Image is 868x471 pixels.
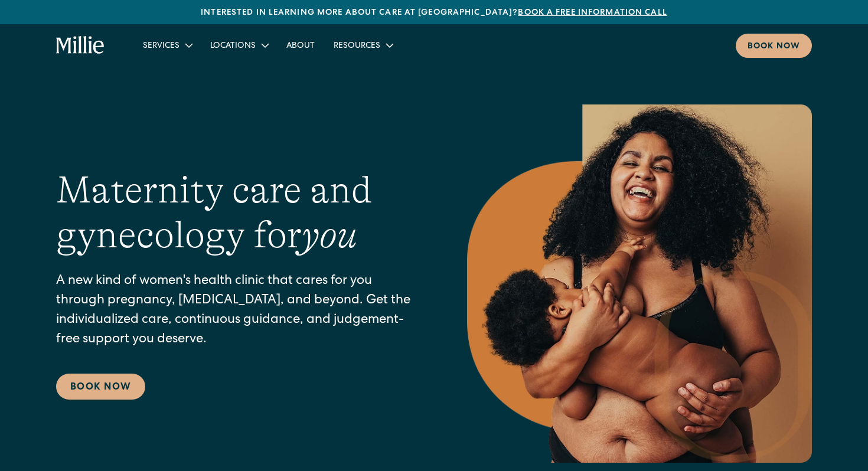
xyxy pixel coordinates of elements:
div: Book now [748,41,800,53]
div: Services [143,40,180,53]
a: Book now [736,34,812,58]
div: Locations [201,35,277,55]
div: Locations [210,40,256,53]
a: home [56,36,105,55]
em: you [302,214,357,256]
h1: Maternity care and gynecology for [56,168,420,259]
div: Resources [324,35,402,55]
img: Smiling mother with her baby in arms, celebrating body positivity and the nurturing bond of postp... [467,104,812,463]
p: A new kind of women's health clinic that cares for you through pregnancy, [MEDICAL_DATA], and bey... [56,272,420,350]
a: Book Now [56,374,145,400]
a: About [277,35,324,55]
div: Services [133,35,201,55]
div: Resources [334,40,380,53]
a: Book a free information call [518,9,667,17]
